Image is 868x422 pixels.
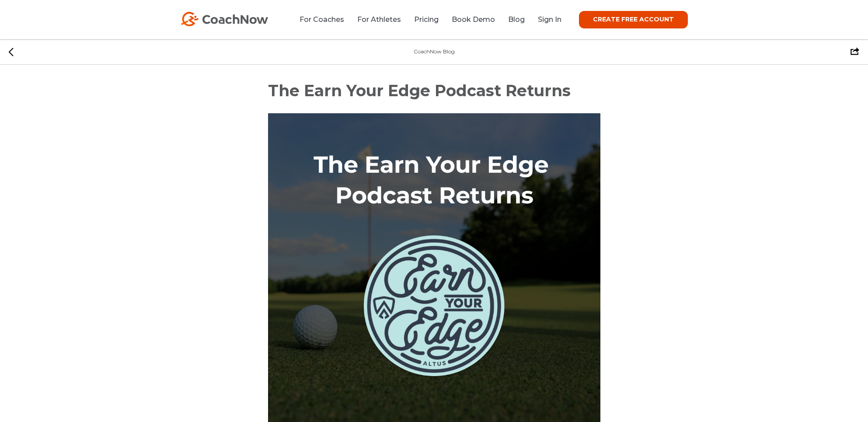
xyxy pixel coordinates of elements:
[268,81,571,100] span: The Earn Your Edge Podcast Returns
[508,15,525,24] a: Blog
[538,15,561,24] a: Sign In
[414,48,455,56] div: CoachNow Blog
[414,15,439,24] a: Pricing
[579,11,688,28] a: CREATE FREE ACCOUNT
[300,15,344,24] a: For Coaches
[181,12,268,26] img: CoachNow Logo
[452,15,495,24] a: Book Demo
[357,15,401,24] a: For Athletes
